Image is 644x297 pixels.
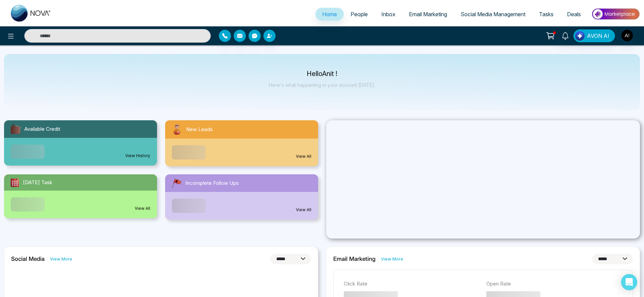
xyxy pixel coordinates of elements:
span: Email Marketing [409,11,447,18]
span: Tasks [539,11,553,18]
span: Available Credit [24,125,60,133]
span: Deals [567,11,581,18]
a: Incomplete Follow UpsView All [161,174,322,220]
a: View History [125,153,150,159]
img: availableCredit.svg [9,123,22,135]
a: View More [50,256,72,262]
a: Email Marketing [402,8,454,21]
span: Incomplete Follow Ups [185,179,239,187]
span: People [351,11,368,18]
a: Tasks [532,8,560,21]
p: Click Rate [344,280,480,288]
img: newLeads.svg [171,123,183,136]
p: Open Rate [486,280,622,288]
p: Hello Anit ! [269,71,375,77]
span: Home [322,11,337,18]
img: Nova CRM Logo [11,5,51,22]
span: [DATE] Task [23,179,52,187]
span: AVON AI [587,32,609,40]
a: View All [296,207,311,213]
img: followUps.svg [171,177,183,189]
div: Open Intercom Messenger [621,274,637,290]
img: Market-place.gif [591,6,640,22]
a: Social Media Management [454,8,532,21]
h2: Social Media [11,255,45,262]
p: Here's what happening in your account [DATE]. [269,82,375,88]
img: Lead Flow [575,31,585,41]
span: Social Media Management [461,11,525,18]
img: User Avatar [621,30,633,41]
a: People [344,8,375,21]
a: New LeadsView All [161,120,322,166]
span: Inbox [381,11,395,18]
span: New Leads [186,126,213,133]
a: Deals [560,8,588,21]
a: View All [296,153,311,159]
a: Home [315,8,344,21]
button: AVON AI [573,29,615,42]
a: View More [381,256,403,262]
a: View All [135,205,150,212]
h2: Email Marketing [333,255,376,262]
a: Inbox [375,8,402,21]
img: todayTask.svg [9,177,20,188]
